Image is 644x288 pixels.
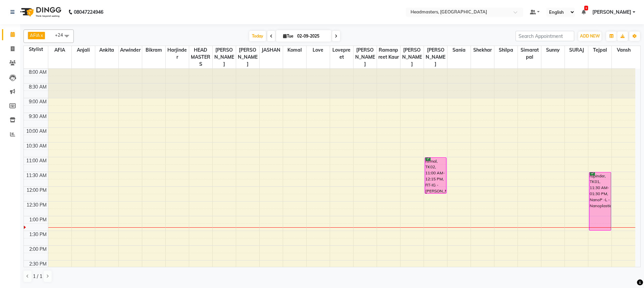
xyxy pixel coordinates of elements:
[516,31,574,41] input: Search Appointment
[295,31,329,41] input: 2025-09-02
[584,6,588,10] span: 3
[28,231,48,238] div: 1:30 PM
[425,158,446,193] div: nirmal, TK02, 11:00 AM-12:15 PM, RT-IG - [PERSON_NAME] Touchup(one inch only)
[189,46,212,68] span: HEAD MASTERS
[30,33,40,38] span: AFIA
[40,33,43,38] a: x
[612,46,635,54] span: Vansh
[580,34,600,39] span: ADD NEW
[28,69,48,76] div: 8:00 AM
[25,157,48,164] div: 11:00 AM
[588,46,611,54] span: Tejpal
[25,201,48,209] div: 12:30 PM
[578,32,601,41] button: ADD NEW
[249,31,266,41] span: Today
[28,83,48,91] div: 8:30 AM
[166,46,189,61] span: Harjinder
[400,46,424,68] span: [PERSON_NAME]
[24,46,48,53] div: Stylist
[541,46,565,54] span: Sunny
[72,46,95,54] span: Anjali
[213,46,236,68] span: [PERSON_NAME]
[330,46,353,61] span: Lovepreet
[74,3,103,21] b: 08047224946
[17,3,63,21] img: logo
[28,98,48,105] div: 9:00 AM
[589,172,610,230] div: rupinder, TK01, 11:30 AM-01:30 PM, NanoP -L - Nanoplastia
[25,142,48,150] div: 10:30 AM
[354,46,377,68] span: [PERSON_NAME]
[28,113,48,120] div: 9:30 AM
[283,46,306,54] span: Komal
[95,46,118,54] span: Ankita
[424,46,447,68] span: [PERSON_NAME]
[447,46,471,54] span: Sania
[28,246,48,253] div: 2:00 PM
[377,46,400,61] span: Ramanpreet Kaur
[281,34,295,39] span: Tue
[25,128,48,135] div: 10:00 AM
[518,46,541,61] span: Simaratpal
[236,46,259,68] span: [PERSON_NAME]
[28,216,48,223] div: 1:00 PM
[28,261,48,268] div: 2:30 PM
[494,46,518,54] span: Shilpa
[55,32,68,38] span: +24
[582,9,586,15] a: 3
[471,46,494,54] span: Shekhar
[33,273,42,280] span: 1 / 1
[25,172,48,179] div: 11:30 AM
[119,46,142,54] span: Arwinder
[142,46,165,54] span: Bikram
[592,9,631,16] span: [PERSON_NAME]
[307,46,330,54] span: Love
[260,46,283,54] span: JASHAN
[565,46,588,54] span: SURAJ
[48,46,71,54] span: AFIA
[25,187,48,194] div: 12:00 PM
